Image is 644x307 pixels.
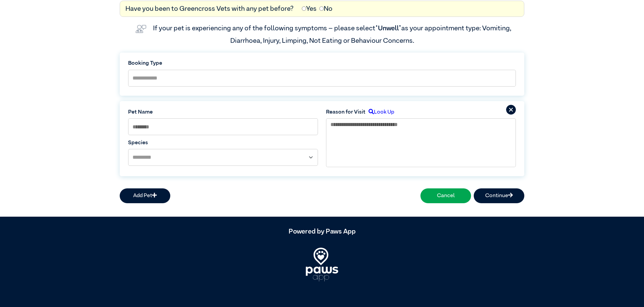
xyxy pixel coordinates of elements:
[326,108,365,116] label: Reason for Visit
[120,188,170,203] button: Add Pet
[420,188,471,203] button: Cancel
[128,59,516,67] label: Booking Type
[153,25,513,44] label: If your pet is experiencing any of the following symptoms – please select as your appointment typ...
[120,227,524,236] h5: Powered by Paws App
[319,4,332,14] label: No
[306,248,338,281] img: PawsApp
[375,25,401,32] span: “Unwell”
[302,4,317,14] label: Yes
[125,4,294,14] label: Have you been to Greencross Vets with any pet before?
[365,108,394,116] label: Look Up
[128,139,318,147] label: Species
[319,6,324,11] input: No
[474,188,524,203] button: Continue
[133,22,149,36] img: vet
[128,108,318,116] label: Pet Name
[302,6,306,11] input: Yes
